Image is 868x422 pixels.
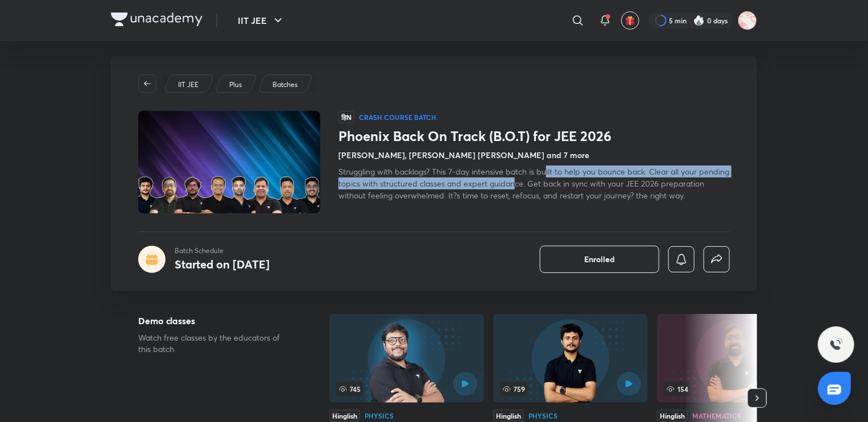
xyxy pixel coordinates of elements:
div: Hinglish [329,409,360,422]
h1: Phoenix Back On Track (B.O.T) for JEE 2026 [338,128,730,144]
img: avatar [625,15,635,26]
img: ttu [829,338,843,351]
span: हिN [338,111,354,123]
p: Plus [229,80,242,90]
span: Enrolled [584,254,615,265]
div: Hinglish [493,409,524,422]
a: Batches [271,80,300,90]
h4: [PERSON_NAME], [PERSON_NAME] [PERSON_NAME] and 7 more [338,149,589,161]
p: IIT JEE [178,80,199,90]
button: avatar [621,11,639,30]
span: Struggling with backlogs? This 7-day intensive batch is built to help you bounce back. Clear all ... [338,166,729,201]
h4: Started on [DATE] [175,256,270,272]
span: 745 [336,382,363,396]
button: IIT JEE [231,9,292,32]
div: Hinglish [657,409,688,422]
a: Company Logo [111,13,202,29]
a: IIT JEE [176,80,201,90]
div: Physics [528,412,557,419]
button: Enrolled [540,246,659,273]
img: Company Logo [111,13,202,26]
div: Physics [365,412,394,419]
img: streak [693,15,705,26]
h5: Demo classes [138,314,293,328]
p: Batch Schedule [175,246,270,256]
span: 154 [664,382,691,396]
p: Watch free classes by the educators of this batch [138,332,293,355]
p: Batches [272,80,297,90]
a: Plus [228,80,244,90]
img: Thumbnail [137,110,322,214]
p: Crash course Batch [359,113,436,122]
img: Kritika Singh [738,11,757,30]
span: 759 [500,382,527,396]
